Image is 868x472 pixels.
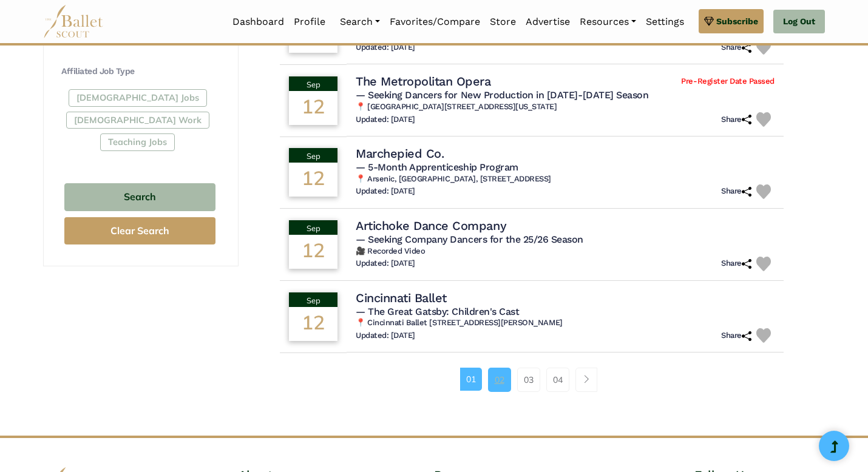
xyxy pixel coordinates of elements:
[64,217,215,244] button: Clear Search
[356,290,447,306] h4: Cincinnati Ballet
[721,258,751,269] h6: Share
[485,9,521,35] a: Store
[289,91,337,125] div: 12
[289,148,337,163] div: Sep
[289,76,337,91] div: Sep
[335,9,385,35] a: Search
[356,246,775,257] h6: 🎥 Recorded Video
[289,9,330,35] a: Profile
[356,42,415,53] h6: Updated: [DATE]
[289,307,337,341] div: 12
[546,368,569,392] a: 04
[488,368,511,392] a: 02
[64,183,215,212] button: Search
[289,163,337,197] div: 12
[356,318,775,328] h6: 📍 Cincinnati Ballet [STREET_ADDRESS][PERSON_NAME]
[289,292,337,307] div: Sep
[356,258,415,269] h6: Updated: [DATE]
[356,234,583,245] span: — Seeking Company Dancers for the 25/26 Season
[521,9,575,35] a: Advertise
[517,368,540,392] a: 03
[356,306,519,317] span: — The Great Gatsby: Children's Cast
[356,102,775,112] h6: 📍 [GEOGRAPHIC_DATA][STREET_ADDRESS][US_STATE]
[773,10,825,34] a: Log Out
[356,218,506,234] h4: Artichoke Dance Company
[721,331,751,341] h6: Share
[681,76,774,87] span: Pre-Register Date Passed
[228,9,289,35] a: Dashboard
[716,15,758,28] span: Subscribe
[356,73,490,89] h4: The Metropolitan Opera
[289,220,337,235] div: Sep
[699,9,764,33] a: Subscribe
[356,174,775,184] h6: 📍 Arsenic, [GEOGRAPHIC_DATA], [STREET_ADDRESS]
[460,368,482,391] a: 01
[575,9,641,35] a: Resources
[356,186,415,197] h6: Updated: [DATE]
[704,15,714,28] img: gem.svg
[356,331,415,341] h6: Updated: [DATE]
[356,146,444,161] h4: Marchepied Co.
[385,9,485,35] a: Favorites/Compare
[721,186,751,197] h6: Share
[641,9,689,35] a: Settings
[356,161,518,173] span: — 5-Month Apprenticeship Program
[460,368,604,392] nav: Page navigation example
[721,42,751,53] h6: Share
[356,89,648,101] span: — Seeking Dancers for New Production in [DATE]-[DATE] Season
[289,235,337,269] div: 12
[356,115,415,125] h6: Updated: [DATE]
[61,66,219,78] h4: Affiliated Job Type
[721,115,751,125] h6: Share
